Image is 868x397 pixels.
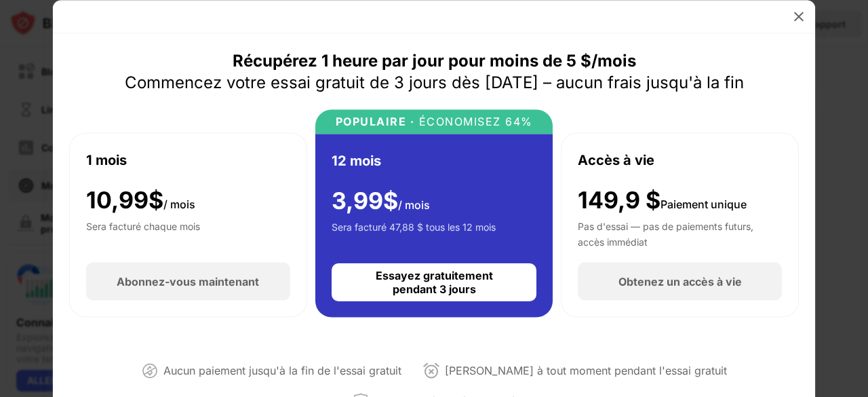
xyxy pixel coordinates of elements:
font: 12 mois [332,152,381,168]
font: 149,9 $ [578,185,660,213]
font: $ [383,186,398,214]
font: Pas d'essai — pas de paiements futurs, accès immédiat [578,221,753,247]
font: 3,99 [332,186,383,214]
font: POPULAIRE · [336,114,415,128]
font: / mois [398,197,430,211]
font: Récupérez 1 heure par jour pour moins de 5 $/mois [233,50,636,70]
font: Essayez gratuitement pendant 3 jours [376,269,493,296]
font: 1 mois [86,151,127,168]
font: Sera facturé 47,88 $ tous les 12 mois [332,221,496,233]
font: / mois [163,197,195,210]
font: Sera facturé chaque mois [86,221,200,232]
font: 10,99 [86,185,149,213]
font: Aucun paiement jusqu'à la fin de l'essai gratuit [163,364,401,377]
img: ne pas payer [142,362,158,379]
font: [PERSON_NAME] à tout moment pendant l'essai gratuit [445,364,727,377]
font: Abonnez-vous maintenant [117,275,259,288]
font: Obtenez un accès à vie [618,275,742,288]
font: Accès à vie [578,151,654,168]
font: ÉCONOMISEZ 64% [419,114,533,128]
font: Paiement unique [660,197,747,210]
font: $ [149,185,163,213]
img: annuler à tout moment [423,362,439,379]
font: Commencez votre essai gratuit de 3 jours dès [DATE] – aucun frais jusqu'à la fin [125,72,744,92]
